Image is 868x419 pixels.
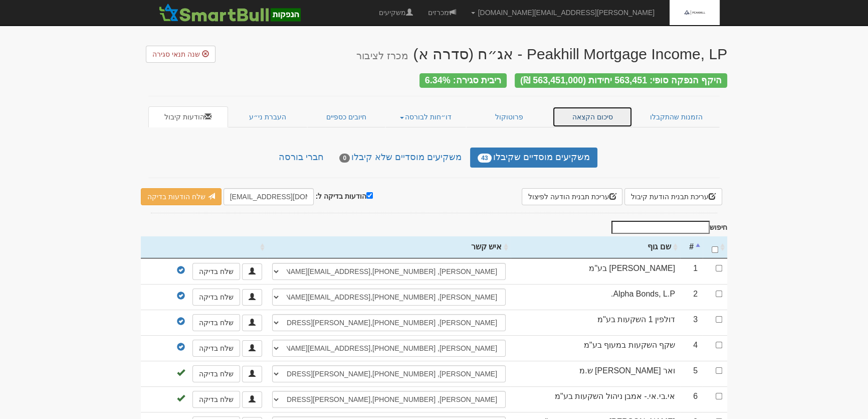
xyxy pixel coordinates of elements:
td: 3 [680,310,703,335]
label: הודעות בדיקה ל: [316,190,373,201]
td: 1 [680,258,703,284]
a: שלח בדיקה [192,391,240,408]
a: שלח בדיקה [192,314,240,331]
td: שקף השקעות במעוף בע"מ [511,335,680,361]
td: 2 [680,284,703,310]
div: ריבית סגירה: 6.34% [419,73,507,88]
a: שלח בדיקה [192,289,240,306]
a: שלח הודעות בדיקה [141,188,222,205]
a: שלח בדיקה [192,263,240,280]
button: עריכת תבנית הודעת קיבול [624,188,722,205]
input: הודעות בדיקה ל: [366,192,373,199]
span: שנה תנאי סגירה [152,50,200,58]
a: חיובים כספיים [307,106,385,127]
td: 6 [680,386,703,412]
div: Peakhill Mortgage Income, LP - אג״ח (סדרה א) [356,46,727,62]
span: 0 [339,154,350,163]
button: עריכת תבנית הודעה לפיצול [522,188,623,205]
td: דולפין 1 השקעות בע"מ [511,310,680,335]
td: [PERSON_NAME] בע"מ [511,258,680,284]
th: #: activate to sort column descending [680,236,703,258]
input: חיפוש [611,221,710,234]
a: משקיעים מוסדיים שלא קיבלו0 [332,148,469,168]
a: הזמנות שהתקבלו [632,106,720,127]
a: חברי בורסה [271,148,331,168]
th: שם גוף: activate to sort column ascending [511,236,680,258]
td: 5 [680,361,703,386]
div: היקף הנפקה סופי: 563,451 יחידות (563,451,000 ₪) [515,73,727,88]
th: : activate to sort column ascending [703,236,727,258]
td: Alpha Bonds, L.P. [511,284,680,310]
a: סיכום הקצאה [552,106,633,127]
th: איש קשר: activate to sort column ascending [267,236,511,258]
a: משקיעים מוסדיים שקיבלו43 [470,148,597,168]
label: חיפוש [608,221,727,234]
td: ואר [PERSON_NAME] ש.מ [511,361,680,386]
a: פרוטוקול [466,106,552,127]
td: 4 [680,335,703,361]
span: 43 [478,154,491,163]
button: שנה תנאי סגירה [146,46,215,63]
a: הודעות קיבול [148,106,228,127]
img: SmartBull Logo [156,3,303,23]
a: שלח בדיקה [192,365,240,382]
small: מכרז לציבור [356,50,408,61]
a: העברת ני״ע [228,106,308,127]
a: דו״חות לבורסה [385,106,467,127]
a: שלח בדיקה [192,340,240,357]
th: : activate to sort column ascending [141,236,267,258]
td: אי.בי.אי.- אמבן ניהול השקעות בע"מ [511,386,680,412]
